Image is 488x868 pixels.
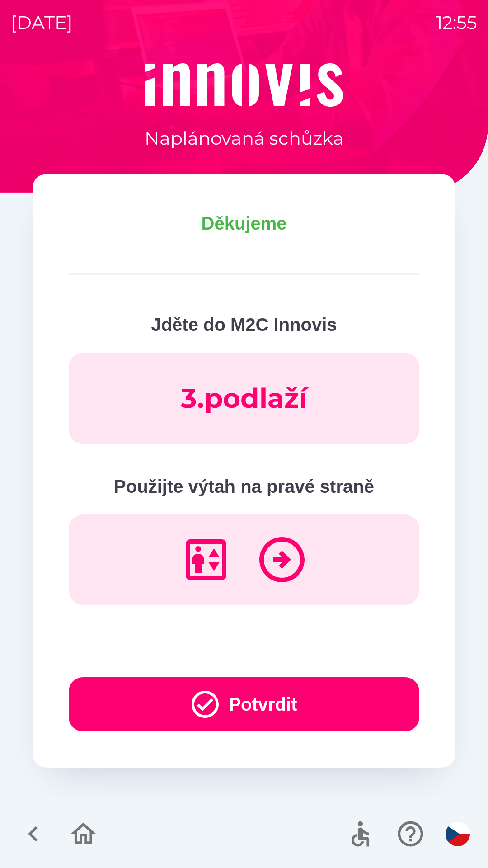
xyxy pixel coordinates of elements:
[11,9,73,36] p: [DATE]
[69,311,419,338] p: Jděte do M2C Innovis
[181,382,307,415] p: 3 . podlaží
[436,9,477,36] p: 12:55
[69,473,419,500] p: Použijte výtah na pravé straně
[69,677,419,731] button: Potvrdit
[33,63,455,107] img: Logo
[69,210,419,237] p: Děkujeme
[446,822,470,846] img: cs flag
[145,125,344,152] p: Naplánovaná schůzka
